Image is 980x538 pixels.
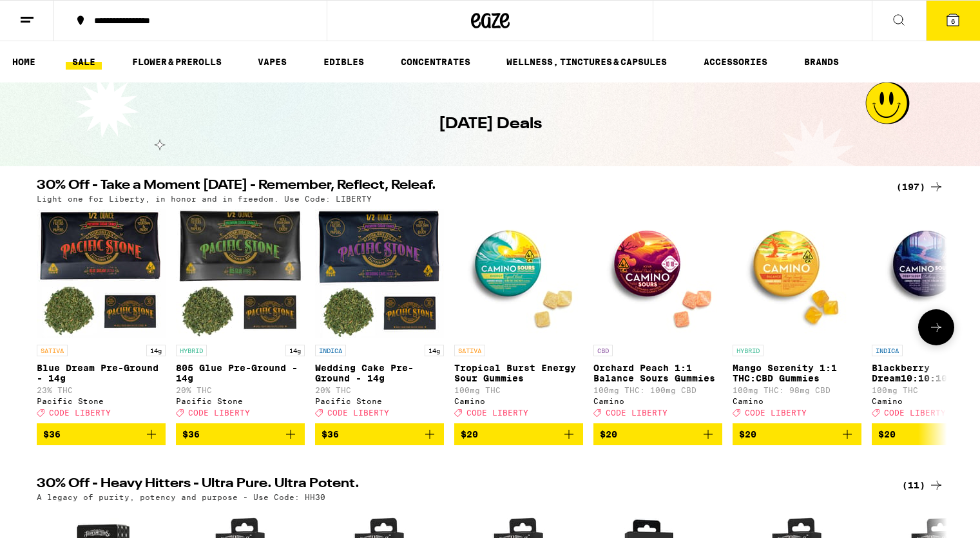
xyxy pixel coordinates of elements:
button: Add to bag [733,423,861,445]
span: $20 [878,429,896,439]
p: 23% THC [37,386,166,394]
button: Add to bag [315,423,444,445]
img: Pacific Stone - Wedding Cake Pre-Ground - 14g [315,209,444,338]
h1: [DATE] Deals [439,113,542,135]
a: EDIBLES [317,54,370,70]
div: Camino [733,397,861,405]
p: HYBRID [176,345,207,356]
p: Wedding Cake Pre-Ground - 14g [315,363,444,383]
img: Pacific Stone - Blue Dream Pre-Ground - 14g [37,209,166,338]
span: CODE LIBERTY [466,408,528,417]
span: CODE LIBERTY [49,408,111,417]
a: FLOWER & PREROLLS [126,54,228,70]
h2: 30% Off - Heavy Hitters - Ultra Pure. Ultra Potent. [37,477,881,493]
div: Camino [454,397,583,405]
a: Open page for Mango Serenity 1:1 THC:CBD Gummies from Camino [733,209,861,423]
img: Camino - Tropical Burst Energy Sour Gummies [454,209,583,338]
p: SATIVA [37,345,68,356]
p: 20% THC [176,386,305,394]
a: HOME [6,54,42,70]
button: Add to bag [37,423,166,445]
p: 100mg THC [454,386,583,394]
span: $20 [461,429,478,439]
p: 14g [146,345,166,356]
p: 14g [285,345,305,356]
p: 14g [425,345,444,356]
div: Pacific Stone [37,397,166,405]
p: Mango Serenity 1:1 THC:CBD Gummies [733,363,861,383]
span: CODE LIBERTY [327,408,389,417]
a: CONCENTRATES [394,54,477,70]
img: Pacific Stone - 805 Glue Pre-Ground - 14g [176,209,305,338]
a: SALE [66,54,102,70]
p: Orchard Peach 1:1 Balance Sours Gummies [593,363,722,383]
a: Open page for 805 Glue Pre-Ground - 14g from Pacific Stone [176,209,305,423]
button: Add to bag [454,423,583,445]
a: Open page for Orchard Peach 1:1 Balance Sours Gummies from Camino [593,209,722,423]
div: Pacific Stone [176,397,305,405]
img: Camino - Mango Serenity 1:1 THC:CBD Gummies [733,209,861,338]
p: INDICA [872,345,903,356]
div: Pacific Stone [315,397,444,405]
p: CBD [593,345,613,356]
span: $36 [182,429,200,439]
p: SATIVA [454,345,485,356]
a: WELLNESS, TINCTURES & CAPSULES [500,54,673,70]
span: CODE LIBERTY [188,408,250,417]
p: A legacy of purity, potency and purpose - Use Code: HH30 [37,493,325,501]
p: INDICA [315,345,346,356]
span: CODE LIBERTY [745,408,807,417]
span: CODE LIBERTY [884,408,946,417]
span: $20 [739,429,756,439]
a: Open page for Tropical Burst Energy Sour Gummies from Camino [454,209,583,423]
a: Open page for Wedding Cake Pre-Ground - 14g from Pacific Stone [315,209,444,423]
button: Add to bag [593,423,722,445]
p: 100mg THC: 98mg CBD [733,386,861,394]
a: BRANDS [798,54,845,70]
span: 6 [951,17,955,25]
a: Open page for Blue Dream Pre-Ground - 14g from Pacific Stone [37,209,166,423]
img: Camino - Orchard Peach 1:1 Balance Sours Gummies [593,209,722,338]
div: Camino [593,397,722,405]
p: 20% THC [315,386,444,394]
h2: 30% Off - Take a Moment [DATE] - Remember, Reflect, Releaf. [37,179,881,195]
a: (197) [896,179,944,195]
a: (11) [902,477,944,493]
button: 6 [926,1,980,41]
span: CODE LIBERTY [606,408,668,417]
span: $36 [322,429,339,439]
p: Light one for Liberty, in honor and in freedom. Use Code: LIBERTY [37,195,372,203]
p: HYBRID [733,345,764,356]
p: Blue Dream Pre-Ground - 14g [37,363,166,383]
a: ACCESSORIES [697,54,774,70]
p: Tropical Burst Energy Sour Gummies [454,363,583,383]
p: 805 Glue Pre-Ground - 14g [176,363,305,383]
span: $20 [600,429,617,439]
p: 100mg THC: 100mg CBD [593,386,722,394]
button: Add to bag [176,423,305,445]
span: $36 [43,429,61,439]
a: VAPES [251,54,293,70]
